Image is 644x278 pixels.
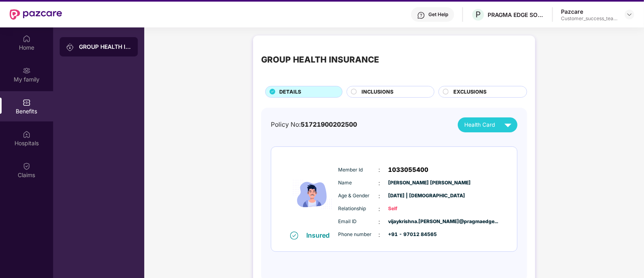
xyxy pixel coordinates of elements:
[428,11,448,18] div: Get Help
[23,67,31,75] img: svg+xml;base64,PHN2ZyB3aWR0aD0iMjAiIGhlaWdodD0iMjAiIHZpZXdCb3g9IjAgMCAyMCAyMCIgZmlsbD0ibm9uZSIgeG...
[464,121,495,129] span: Health Card
[501,118,515,132] img: svg+xml;base64,PHN2ZyB4bWxucz0iaHR0cDovL3d3dy53My5vcmcvMjAwMC9zdmciIHZpZXdCb3g9IjAgMCAyNCAyNCIgd2...
[339,231,379,238] span: Phone number
[388,218,429,226] span: vijaykrishna.[PERSON_NAME]@pragmaedge...
[290,232,298,240] img: svg+xml;base64,PHN2ZyB4bWxucz0iaHR0cDovL3d3dy53My5vcmcvMjAwMC9zdmciIHdpZHRoPSIxNiIgaGVpZ2h0PSIxNi...
[453,88,486,96] span: EXCLUSIONS
[10,9,62,20] img: New Pazcare Logo
[23,35,31,43] img: svg+xml;base64,PHN2ZyBpZD0iSG9tZSIgeG1sbnM9Imh0dHA6Ly93d3cudzMub3JnLzIwMDAvc3ZnIiB3aWR0aD0iMjAiIG...
[23,162,31,170] img: svg+xml;base64,PHN2ZyBpZD0iQ2xhaW0iIHhtbG5zPSJodHRwOi8vd3d3LnczLm9yZy8yMDAwL3N2ZyIgd2lkdGg9IjIwIi...
[561,15,617,22] div: Customer_success_team_lead
[417,11,425,19] img: svg+xml;base64,PHN2ZyBpZD0iSGVscC0zMngzMiIgeG1sbnM9Imh0dHA6Ly93d3cudzMub3JnLzIwMDAvc3ZnIiB3aWR0aD...
[339,218,379,226] span: Email ID
[388,231,429,238] span: +91 - 97012 84565
[561,8,617,15] div: Pazcare
[279,88,301,96] span: DETAILS
[626,11,633,18] img: svg+xml;base64,PHN2ZyBpZD0iRHJvcGRvd24tMzJ4MzIiIHhtbG5zPSJodHRwOi8vd3d3LnczLm9yZy8yMDAwL3N2ZyIgd2...
[379,192,380,201] span: :
[488,11,544,19] div: PRAGMA EDGE SOFTWARE SERVICES PRIVATE LIMITED
[458,117,517,132] button: Health Card
[301,121,357,128] span: 51721900202500
[388,165,429,175] span: 1033055400
[23,98,31,107] img: svg+xml;base64,PHN2ZyBpZD0iQmVuZWZpdHMiIHhtbG5zPSJodHRwOi8vd3d3LnczLm9yZy8yMDAwL3N2ZyIgd2lkdGg9Ij...
[379,165,380,174] span: :
[388,192,429,200] span: [DATE] | [DEMOGRAPHIC_DATA]
[271,120,357,130] div: Policy No:
[362,88,394,96] span: INCLUSIONS
[379,205,380,213] span: :
[66,43,74,51] img: svg+xml;base64,PHN2ZyB3aWR0aD0iMjAiIGhlaWdodD0iMjAiIHZpZXdCb3g9IjAgMCAyMCAyMCIgZmlsbD0ibm9uZSIgeG...
[388,179,429,187] span: [PERSON_NAME] [PERSON_NAME]
[339,179,379,187] span: Name
[306,231,334,239] div: Insured
[379,230,380,239] span: :
[388,205,429,213] span: Self
[23,130,31,138] img: svg+xml;base64,PHN2ZyBpZD0iSG9zcGl0YWxzIiB4bWxucz0iaHR0cDovL3d3dy53My5vcmcvMjAwMC9zdmciIHdpZHRoPS...
[339,166,379,174] span: Member Id
[339,205,379,213] span: Relationship
[288,158,337,231] img: icon
[379,217,380,226] span: :
[79,43,131,51] div: GROUP HEALTH INSURANCE
[476,10,481,19] span: P
[339,192,379,200] span: Age & Gender
[261,53,379,66] div: GROUP HEALTH INSURANCE
[379,179,380,188] span: :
